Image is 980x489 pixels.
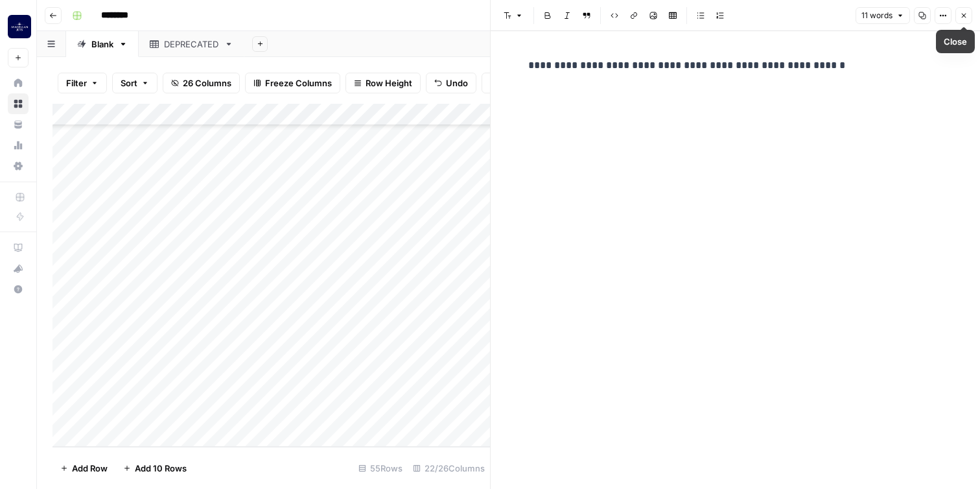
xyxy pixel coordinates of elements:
[66,77,87,89] span: Filter
[72,462,108,475] span: Add Row
[8,237,29,258] a: AirOps Academy
[8,135,29,156] a: Usage
[861,10,892,21] span: 11 words
[58,73,107,93] button: Filter
[446,77,468,89] span: Undo
[856,7,910,24] button: 11 words
[135,462,187,475] span: Add 10 Rows
[8,259,28,278] div: What's new?
[8,156,29,176] a: Settings
[8,93,29,114] a: Browse
[426,73,476,93] button: Undo
[408,458,490,479] div: 22/26 Columns
[183,77,231,89] span: 26 Columns
[121,77,137,89] span: Sort
[366,77,412,89] span: Row Height
[115,458,194,479] button: Add 10 Rows
[8,10,29,43] button: Workspace: Magellan Jets
[8,73,29,93] a: Home
[265,77,332,89] span: Freeze Columns
[139,31,244,57] a: DEPRECATED
[353,458,408,479] div: 55 Rows
[8,15,31,38] img: Magellan Jets Logo
[245,73,340,93] button: Freeze Columns
[8,279,29,300] button: Help + Support
[163,73,240,93] button: 26 Columns
[164,38,219,51] div: DEPRECATED
[8,258,29,279] button: What's new?
[52,458,115,479] button: Add Row
[8,114,29,135] a: Your Data
[345,73,421,93] button: Row Height
[91,38,113,51] div: Blank
[66,31,139,57] a: Blank
[112,73,157,93] button: Sort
